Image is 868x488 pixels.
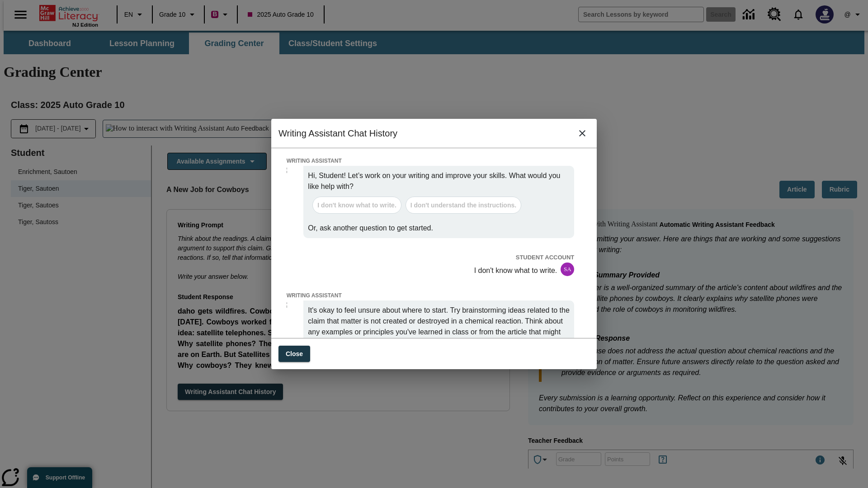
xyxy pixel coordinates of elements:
[4,54,132,79] p: The student's response does not demonstrate any strengths as it lacks relevant content.
[474,265,557,276] p: I don't know what to write.
[561,263,574,276] div: SA
[308,305,570,370] p: It's okay to feel unsure about where to start. Try brainstorming ideas related to the claim that ...
[287,253,575,263] p: STUDENT ACCOUNT
[4,7,132,32] p: Thank you for submitting your answer. Here are things that are working and some suggestions for i...
[287,156,575,166] p: WRITING ASSISTANT
[4,39,132,47] p: None
[280,300,307,313] img: Writing Assistant icon
[308,223,570,234] p: Or, ask another question to get started.
[4,7,132,183] body: Type your response here.
[287,291,575,300] p: WRITING ASSISTANT
[278,346,310,362] button: Close
[308,192,526,219] div: Default questions for Users
[575,126,590,141] button: close
[271,119,597,148] h2: Writing Assistant Chat History
[280,166,307,178] img: Writing Assistant icon
[308,170,570,192] p: Hi, Student! Let’s work on your writing and improve your skills. What would you like help with?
